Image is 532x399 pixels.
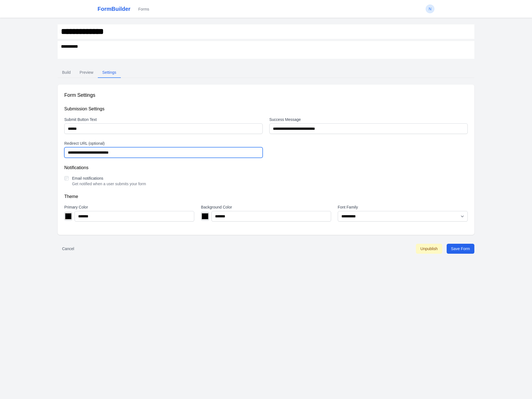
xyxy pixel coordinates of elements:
h3: Notifications [64,164,468,171]
h3: Theme [64,193,468,200]
button: Cancel [58,244,79,254]
label: Submit Button Text [64,117,263,122]
h2: Form Settings [64,91,468,99]
label: Redirect URL (optional) [64,141,263,146]
button: Settings [98,67,121,78]
button: Preview [75,67,98,78]
label: Email notifications [72,176,103,181]
label: Background Color [201,204,331,210]
label: Success Message [269,117,468,122]
label: Font Family [338,204,468,210]
a: FormBuilder [98,5,131,13]
button: Unpublish [416,244,442,254]
label: Primary Color [64,204,194,210]
button: Save Form [447,244,474,254]
p: Get notified when a user submits your form [72,181,146,187]
button: N [426,4,434,13]
button: Build [58,67,75,78]
h3: Submission Settings [64,106,468,112]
